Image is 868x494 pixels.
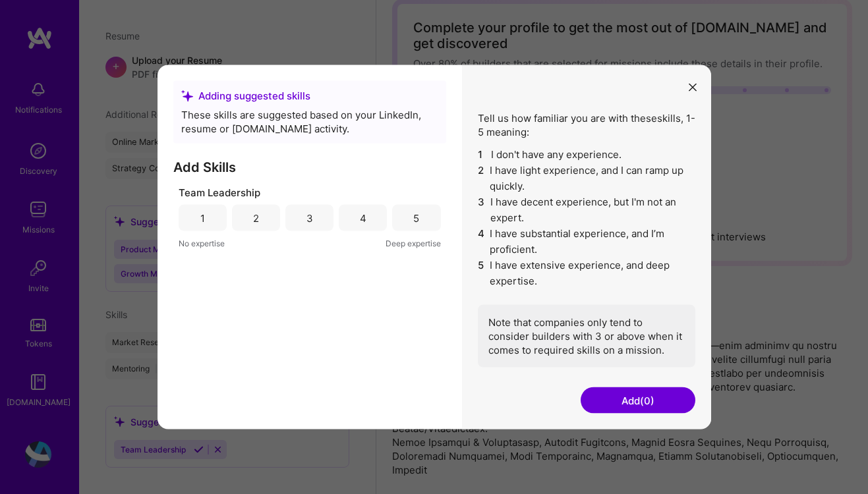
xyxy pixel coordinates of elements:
[478,258,695,289] li: I have extensive experience, and deep expertise.
[478,147,695,163] li: I don't have any experience.
[306,211,313,225] div: 3
[158,65,711,429] div: modal
[413,211,419,225] div: 5
[360,211,366,225] div: 4
[181,89,438,103] div: Adding suggested skills
[478,194,695,226] li: I have decent experience, but I'm not an expert.
[478,147,486,163] span: 1
[200,211,205,225] div: 1
[689,83,697,91] i: icon Close
[478,163,695,194] li: I have light experience, and I can ramp up quickly.
[181,108,438,136] div: These skills are suggested based on your LinkedIn, resume or [DOMAIN_NAME] activity.
[478,194,485,226] span: 3
[478,226,695,258] li: I have substantial experience, and I’m proficient.
[478,305,695,368] div: Note that companies only tend to consider builders with 3 or above when it comes to required skil...
[173,159,446,175] h3: Add Skills
[581,387,695,414] button: Add(0)
[181,90,193,101] i: icon SuggestedTeams
[478,111,695,368] div: Tell us how familiar you are with these skills , 1-5 meaning:
[478,163,485,194] span: 2
[179,186,260,200] span: Team Leadership
[253,211,259,225] div: 2
[478,226,485,258] span: 4
[478,258,485,289] span: 5
[179,236,225,250] span: No expertise
[386,236,441,250] span: Deep expertise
